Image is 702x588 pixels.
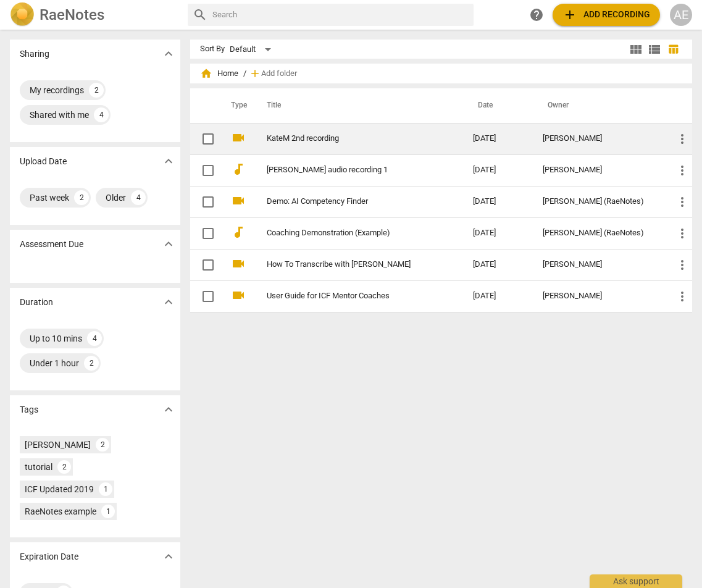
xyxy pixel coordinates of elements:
[20,296,53,309] p: Duration
[20,48,49,61] p: Sharing
[30,357,79,369] div: Under 1 hour
[25,483,94,495] div: ICF Updated 2019
[590,574,682,588] div: Ask support
[230,40,275,59] div: Default
[243,69,246,78] span: /
[529,7,544,22] span: help
[543,197,655,206] div: [PERSON_NAME] (RaeNotes)
[161,46,176,61] span: expand_more
[647,42,662,57] span: view_list
[231,225,246,240] span: audiotrack
[252,88,462,123] th: Title
[675,132,690,146] span: more_vert
[20,238,83,251] p: Assessment Due
[30,84,84,96] div: My recordings
[562,7,577,22] span: add
[30,109,89,121] div: Shared with me
[463,280,533,312] td: [DATE]
[221,88,252,123] th: Type
[20,155,67,168] p: Upload Date
[533,88,665,123] th: Owner
[463,123,533,154] td: [DATE]
[267,292,428,301] a: User Guide for ICF Mentor Coaches
[161,237,176,251] span: expand_more
[40,6,104,23] h2: RaeNotes
[99,482,112,496] div: 1
[463,186,533,217] td: [DATE]
[159,547,178,566] button: Show more
[525,4,548,26] a: Help
[231,193,246,208] span: videocam
[645,40,664,59] button: List view
[543,229,655,238] div: [PERSON_NAME] (RaeNotes)
[200,44,225,54] div: Sort By
[159,44,178,63] button: Show more
[231,130,246,145] span: videocam
[562,7,650,22] span: Add recording
[667,43,679,55] span: table_chart
[10,2,178,27] a: LogoRaeNotes
[553,4,660,26] button: Upload
[25,461,52,473] div: tutorial
[159,293,178,311] button: Show more
[159,152,178,170] button: Show more
[463,88,533,123] th: Date
[627,40,645,59] button: Tile view
[267,260,428,269] a: How To Transcribe with [PERSON_NAME]
[84,356,99,371] div: 2
[675,226,690,241] span: more_vert
[463,249,533,280] td: [DATE]
[159,400,178,419] button: Show more
[193,7,207,22] span: search
[267,134,428,143] a: KateM 2nd recording
[89,83,104,98] div: 2
[159,235,178,253] button: Show more
[675,163,690,178] span: more_vert
[231,256,246,271] span: videocam
[675,258,690,272] span: more_vert
[543,260,655,269] div: [PERSON_NAME]
[101,505,115,518] div: 1
[94,107,109,122] div: 4
[267,166,428,175] a: [PERSON_NAME] audio recording 1
[463,217,533,249] td: [DATE]
[629,42,643,57] span: view_module
[30,191,69,204] div: Past week
[200,67,238,80] span: Home
[249,67,261,80] span: add
[96,438,109,451] div: 2
[261,69,297,78] span: Add folder
[463,154,533,186] td: [DATE]
[20,550,78,563] p: Expiration Date
[670,4,692,26] button: AE
[25,505,96,518] div: RaeNotes example
[57,460,71,474] div: 2
[161,549,176,564] span: expand_more
[231,162,246,177] span: audiotrack
[161,295,176,309] span: expand_more
[664,40,682,59] button: Table view
[30,332,82,345] div: Up to 10 mins
[25,439,91,451] div: [PERSON_NAME]
[543,134,655,143] div: [PERSON_NAME]
[267,229,428,238] a: Coaching Demonstration (Example)
[675,289,690,304] span: more_vert
[161,154,176,169] span: expand_more
[20,403,38,416] p: Tags
[161,402,176,417] span: expand_more
[106,191,126,204] div: Older
[131,190,146,205] div: 4
[10,2,35,27] img: Logo
[74,190,89,205] div: 2
[87,331,102,346] div: 4
[212,5,469,25] input: Search
[543,292,655,301] div: [PERSON_NAME]
[267,197,428,206] a: Demo: AI Competency Finder
[675,195,690,209] span: more_vert
[543,166,655,175] div: [PERSON_NAME]
[200,67,212,80] span: home
[231,288,246,303] span: videocam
